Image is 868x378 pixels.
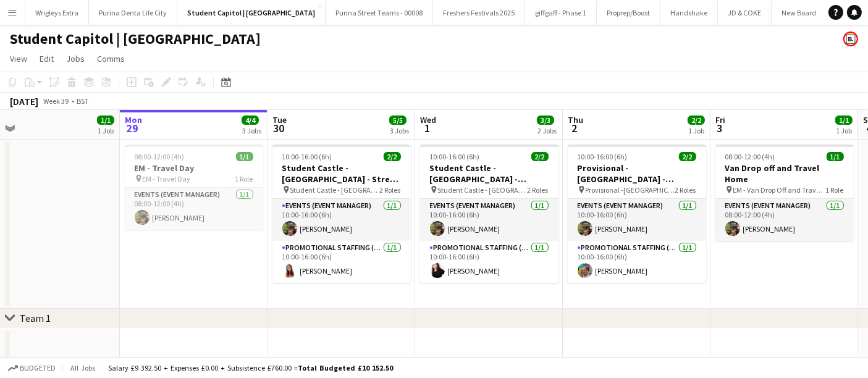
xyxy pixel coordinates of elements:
[135,152,185,161] span: 08:00-12:00 (4h)
[326,1,433,25] button: Purina Street Teams - 00008
[236,152,253,161] span: 1/1
[298,363,393,372] span: Total Budgeted £10 152.50
[568,114,583,125] span: Thu
[714,121,725,135] span: 3
[528,185,549,195] span: 2 Roles
[272,241,411,283] app-card-role: Promotional Staffing (Brand Ambassadors)1/110:00-16:00 (6h)[PERSON_NAME]
[92,51,130,67] a: Comms
[597,1,660,25] button: Proprep/Boost
[123,121,142,135] span: 29
[235,174,253,183] span: 1 Role
[578,152,628,161] span: 10:00-16:00 (6h)
[97,115,114,125] span: 1/1
[568,199,706,241] app-card-role: Events (Event Manager)1/110:00-16:00 (6h)[PERSON_NAME]
[568,241,706,283] app-card-role: Promotional Staffing (Brand Ambassadors)1/110:00-16:00 (6h)[PERSON_NAME]
[835,115,853,125] span: 1/1
[531,152,549,161] span: 2/2
[10,95,38,107] div: [DATE]
[430,152,480,161] span: 10:00-16:00 (6h)
[25,1,89,25] button: Wrigleys Extra
[125,145,263,230] app-job-card: 08:00-12:00 (4h)1/1EM - Travel Day EM - Travel Day1 RoleEvents (Event Manager)1/108:00-12:00 (4h)...
[89,1,177,25] button: Purina Denta Life City
[826,185,844,195] span: 1 Role
[5,51,32,67] a: View
[143,174,191,183] span: EM - Travel Day
[660,1,718,25] button: Handshake
[827,152,844,161] span: 1/1
[66,53,85,64] span: Jobs
[242,115,259,125] span: 4/4
[688,126,704,135] div: 1 Job
[715,114,725,125] span: Fri
[41,96,72,106] span: Week 39
[125,162,263,174] h3: EM - Travel Day
[177,1,326,25] button: Student Capitol | [GEOGRAPHIC_DATA]
[718,1,772,25] button: JD & COKE
[272,162,411,185] h3: Student Castle - [GEOGRAPHIC_DATA] - Street Team
[715,199,854,241] app-card-role: Events (Event Manager)1/108:00-12:00 (4h)[PERSON_NAME]
[68,363,98,372] span: All jobs
[272,199,411,241] app-card-role: Events (Event Manager)1/110:00-16:00 (6h)[PERSON_NAME]
[125,114,142,125] span: Mon
[384,152,401,161] span: 2/2
[290,185,380,195] span: Student Castle - [GEOGRAPHIC_DATA] - Street Team
[836,126,852,135] div: 1 Job
[40,53,54,64] span: Edit
[420,199,558,241] app-card-role: Events (Event Manager)1/110:00-16:00 (6h)[PERSON_NAME]
[420,241,558,283] app-card-role: Promotional Staffing (Brand Ambassadors)1/110:00-16:00 (6h)[PERSON_NAME]
[420,114,436,125] span: Wed
[420,145,558,283] app-job-card: 10:00-16:00 (6h)2/2Student Castle - [GEOGRAPHIC_DATA] - Freshers Fair Student Castle - [GEOGRAPHI...
[733,185,826,195] span: EM - Van Drop Off and Travel Home
[568,145,706,283] app-job-card: 10:00-16:00 (6h)2/2Provisional - [GEOGRAPHIC_DATA] - [GEOGRAPHIC_DATA] Provisional -[GEOGRAPHIC_D...
[433,1,525,25] button: Freshers Festivals 2025
[97,53,125,64] span: Comms
[77,96,89,106] div: BST
[282,152,332,161] span: 10:00-16:00 (6h)
[675,185,696,195] span: 2 Roles
[125,188,263,230] app-card-role: Events (Event Manager)1/108:00-12:00 (4h)[PERSON_NAME]
[272,145,411,283] app-job-card: 10:00-16:00 (6h)2/2Student Castle - [GEOGRAPHIC_DATA] - Street Team Student Castle - [GEOGRAPHIC_...
[390,126,409,135] div: 3 Jobs
[389,115,407,125] span: 5/5
[688,115,705,125] span: 2/2
[420,162,558,185] h3: Student Castle - [GEOGRAPHIC_DATA] - Freshers Fair
[98,126,114,135] div: 1 Job
[418,121,436,135] span: 1
[843,31,858,46] app-user-avatar: Bounce Activations Ltd
[272,114,287,125] span: Tue
[242,126,261,135] div: 3 Jobs
[772,1,827,25] button: New Board
[20,312,51,324] div: Team 1
[20,364,56,372] span: Budgeted
[537,126,557,135] div: 2 Jobs
[380,185,401,195] span: 2 Roles
[715,145,854,241] app-job-card: 08:00-12:00 (4h)1/1Van Drop off and Travel Home EM - Van Drop Off and Travel Home1 RoleEvents (Ev...
[586,185,675,195] span: Provisional -[GEOGRAPHIC_DATA] - [GEOGRAPHIC_DATA] - Refreshers
[568,162,706,185] h3: Provisional - [GEOGRAPHIC_DATA] - [GEOGRAPHIC_DATA]
[537,115,554,125] span: 3/3
[438,185,528,195] span: Student Castle - [GEOGRAPHIC_DATA] - Freshers Fair
[61,51,90,67] a: Jobs
[525,1,597,25] button: giffgaff - Phase 1
[566,121,583,135] span: 2
[271,121,287,135] span: 30
[108,363,393,372] div: Salary £9 392.50 + Expenses £0.00 + Subsistence £760.00 =
[35,51,59,67] a: Edit
[725,152,775,161] span: 08:00-12:00 (4h)
[715,162,854,185] h3: Van Drop off and Travel Home
[10,53,27,64] span: View
[679,152,696,161] span: 2/2
[6,361,57,375] button: Budgeted
[10,30,261,48] h1: Student Capitol | [GEOGRAPHIC_DATA]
